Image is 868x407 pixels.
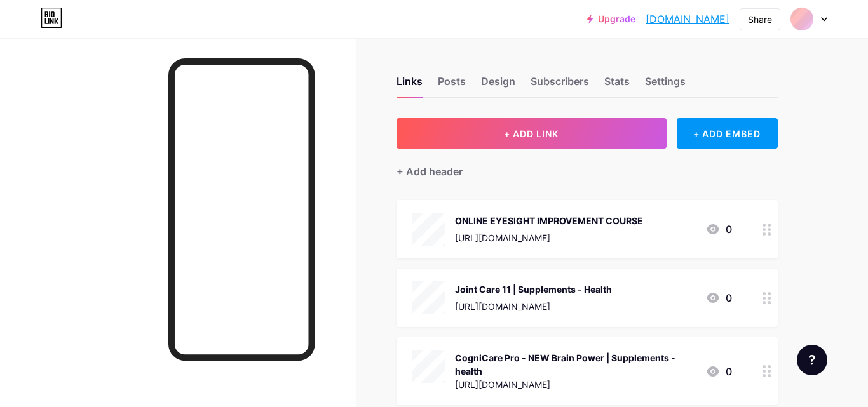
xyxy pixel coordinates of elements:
[455,231,643,244] div: [URL][DOMAIN_NAME]
[455,283,612,296] div: Joint Care 11 | Supplements - Health
[748,13,772,26] div: Share
[705,222,732,237] div: 0
[705,290,732,305] div: 0
[531,74,589,97] div: Subscribers
[677,118,778,149] div: + ADD EMBED
[604,74,630,97] div: Stats
[397,74,423,97] div: Links
[504,128,559,139] span: + ADD LINK
[455,378,695,391] div: [URL][DOMAIN_NAME]
[481,74,515,97] div: Design
[438,74,466,97] div: Posts
[455,214,643,227] div: ONLINE EYESIGHT IMPROVEMENT COURSE
[397,164,463,179] div: + Add header
[455,351,695,378] div: CogniCare Pro - NEW Brain Power | Supplements - health
[587,14,635,24] a: Upgrade
[705,364,732,379] div: 0
[397,118,667,149] button: + ADD LINK
[646,11,729,27] a: [DOMAIN_NAME]
[645,74,686,97] div: Settings
[455,300,612,313] div: [URL][DOMAIN_NAME]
